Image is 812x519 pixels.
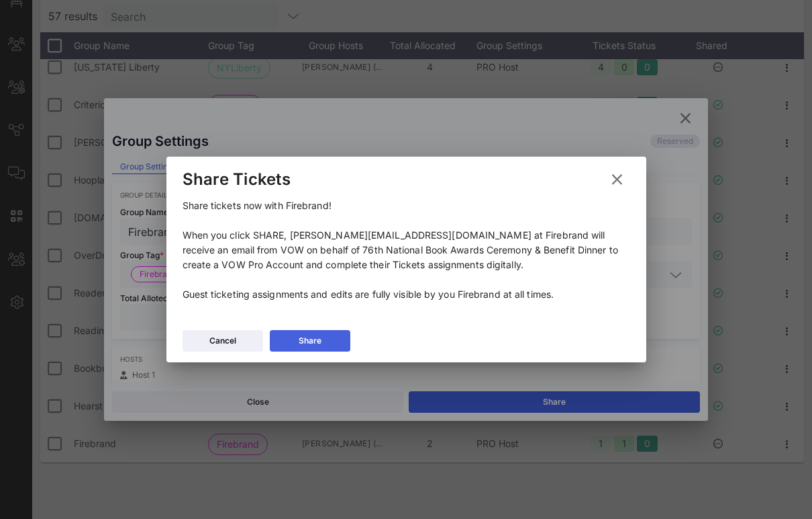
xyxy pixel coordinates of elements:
p: Share tickets now with Firebrand! When you click SHARE, [PERSON_NAME][EMAIL_ADDRESS][DOMAIN_NAME]... [183,198,630,302]
button: Share [270,330,350,352]
div: Share Tickets [183,169,291,190]
div: Cancel [209,334,236,348]
div: Share [299,334,321,348]
button: Cancel [183,330,263,352]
